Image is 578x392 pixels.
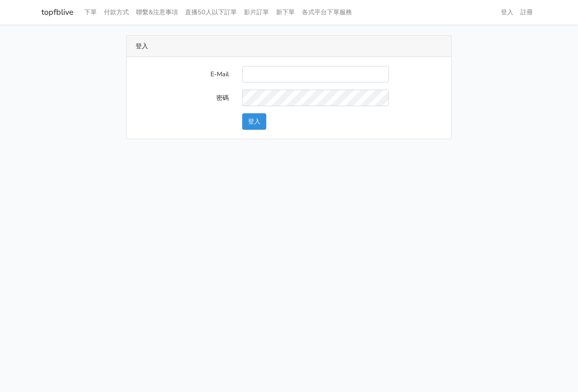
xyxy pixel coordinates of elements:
a: topfblive [41,4,74,21]
a: 登入 [497,4,517,21]
button: 登入 [242,113,266,130]
label: E-Mail [129,66,235,83]
a: 下單 [81,4,100,21]
div: 登入 [127,36,451,57]
a: 新下單 [272,4,298,21]
a: 直播50人以下訂單 [182,4,240,21]
a: 付款方式 [100,4,132,21]
a: 影片訂單 [240,4,272,21]
a: 註冊 [517,4,537,21]
label: 密碼 [129,90,235,106]
a: 各式平台下單服務 [298,4,355,21]
a: 聯繫&注意事項 [132,4,182,21]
